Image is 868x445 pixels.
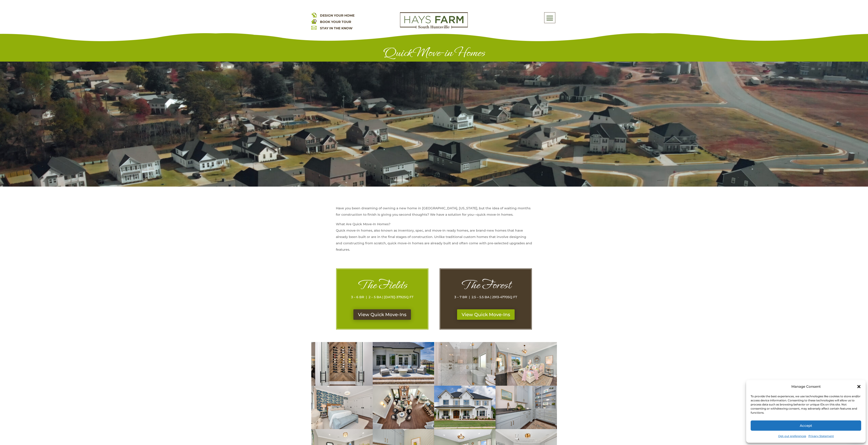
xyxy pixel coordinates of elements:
img: hays farm homes [434,386,496,429]
a: View Quick Move-Ins [457,309,515,320]
div: To provide the best experiences, we use technologies like cookies to store and/or access device i... [751,394,861,415]
div: Close dialog [857,384,861,389]
h1: The Fields [346,278,419,294]
img: 2106-Forest-Gate-81-400x284.jpg [311,386,373,429]
img: 2106-Forest-Gate-27-400x284.jpg [311,342,373,386]
a: BOOK YOUR TOUR [320,20,351,24]
h1: Quick Move-in Homes [311,46,557,62]
a: View Quick Move-Ins [353,309,411,320]
img: Logo [400,12,468,29]
img: 2106-Forest-Gate-82-400x284.jpg [496,342,557,386]
img: 2106-Forest-Gate-79-400x284.jpg [373,386,434,429]
h1: The Forest [449,278,522,294]
span: SQ FT [508,295,517,299]
p: 3 – 7 BR | 2.5 – 5.5 BA | 2913-4770 [449,294,522,300]
a: Opt-out preferences [778,433,806,439]
div: Manage Consent [791,383,821,390]
span: 3 – 6 BR | 2 – 5 BA | [DATE]-3792 [351,295,404,299]
img: book your home tour [311,19,317,24]
span: SQ FT [404,295,413,299]
img: 2106-Forest-Gate-61-400x284.jpg [434,342,496,386]
button: Accept [751,420,861,431]
img: 2106-Forest-Gate-8-400x284.jpg [373,342,434,386]
a: Privacy Statement [808,433,834,439]
p: What Are Quick Move-In Homes? Quick move-in homes, also known as inventory, spec, and move-in rea... [336,221,532,256]
img: 2106-Forest-Gate-52-400x284.jpg [496,386,557,429]
a: STAY IN THE KNOW [320,26,352,30]
p: Have you been dreaming of owning a new home in [GEOGRAPHIC_DATA], [US_STATE], but the idea of wai... [336,205,532,221]
a: hays farm homes huntsville development [400,25,468,30]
